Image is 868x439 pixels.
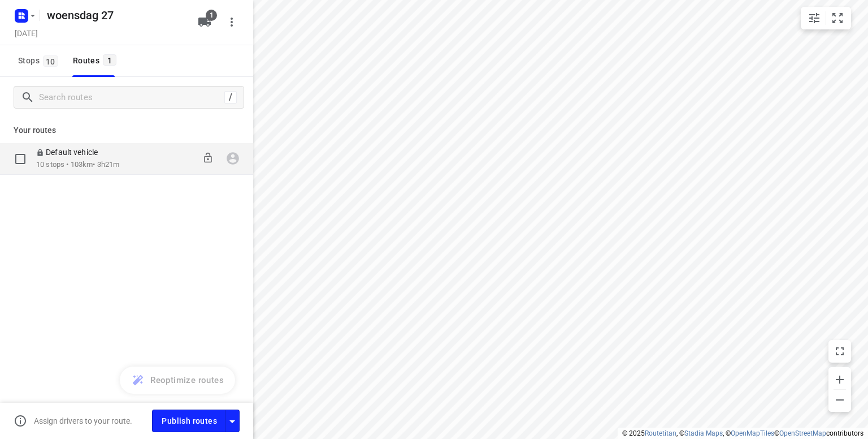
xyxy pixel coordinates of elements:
div: small contained button group [801,7,851,29]
a: Routetitan [645,429,676,437]
button: Unlock route [202,152,214,165]
span: Assign driver [222,147,244,170]
p: 10 stops • 103km • 3h21m [36,160,119,170]
div: Driver app settings [225,414,239,428]
div: / [224,91,237,104]
button: Publish routes [152,410,225,432]
li: © 2025 , © , © © contributors [622,429,863,437]
a: OpenMapTiles [731,429,774,437]
button: Reoptimize routes [120,367,235,394]
p: Assign drivers to your route. [34,416,132,425]
span: Stops [18,54,62,68]
button: More [220,11,243,33]
div: Routes [73,54,120,68]
span: 1 [206,10,217,21]
a: OpenStreetMap [779,429,826,437]
span: 10 [43,55,58,67]
span: 1 [103,54,116,66]
span: Publish routes [162,414,217,428]
input: Search routes [39,89,224,106]
a: Stadia Maps [684,429,723,437]
p: Default vehicle [36,147,105,157]
span: Select [9,148,32,170]
h5: Project date [10,27,42,40]
button: 1 [193,11,216,33]
h5: Rename [42,6,189,24]
button: Map settings [803,7,826,29]
p: Your routes [14,124,240,136]
button: Fit zoom [826,7,849,29]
